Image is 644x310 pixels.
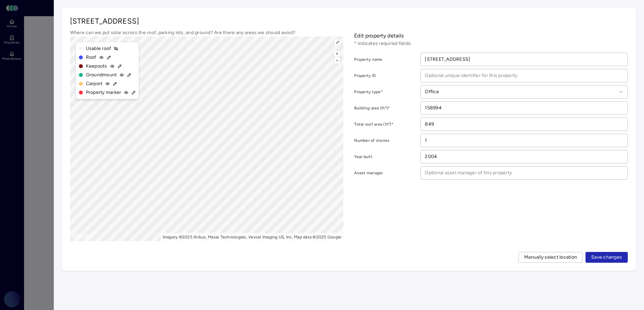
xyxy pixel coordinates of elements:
label: Year built [354,153,419,160]
button: Manually select location [519,252,583,263]
span: Roof [86,54,96,61]
span: Property marker [86,89,121,96]
label: Property name [354,56,419,63]
label: Property ID [354,72,419,79]
span: Usable roof [86,45,111,52]
li: Imagery ©2025 Airbus, Maxar Technologies, Vexcel Imaging US, Inc. Map data ©2025 Google [163,235,342,239]
span: Carport [86,80,103,87]
input: Optional asset manager of this property [421,166,627,179]
label: Number of stories [354,137,419,144]
button: ⤢ [334,39,341,46]
button: Save changes [585,252,628,263]
button: + [334,50,340,57]
label: Building area (ft²)* [354,105,419,111]
label: Asset manager [354,170,419,176]
p: [STREET_ADDRESS] [70,16,628,26]
p: Edit property details [354,32,628,40]
span: Manually select location [524,254,577,261]
span: Keepouts [86,62,107,70]
label: Property type* [354,88,419,95]
span: Save changes [591,254,622,261]
input: Optional unique identifier for this property [421,69,627,82]
button: – [334,57,340,63]
span: Groundmount [86,71,117,79]
p: Where can we put solar across the roof, parking lots, and ground? Are there any areas we should a... [70,29,344,36]
label: Total roof area (ft²)* [354,121,419,128]
p: * indicates required fields. [354,40,628,47]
